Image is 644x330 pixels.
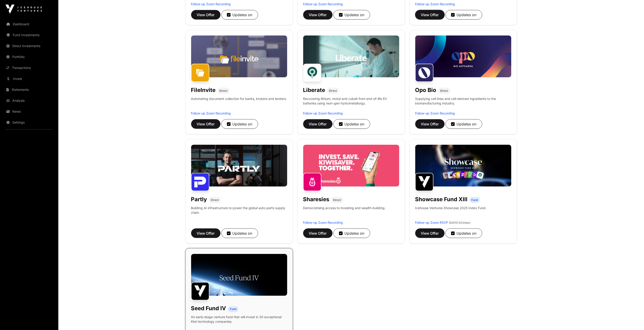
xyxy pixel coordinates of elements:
span: View Offer [421,12,439,18]
button: View Offer [191,228,221,238]
span: View Offer [197,121,215,127]
h1: Partly [191,196,207,203]
button: Updates on [446,119,482,129]
button: Updates on [446,228,482,238]
img: Partly-Banner.jpg [191,145,287,187]
a: Follow-up Zoom Recording [191,2,231,6]
img: Icehouse Ventures Logo [5,5,42,14]
img: Seed Fund IV [191,282,209,300]
button: View Offer [303,228,333,238]
h1: Liberate [303,86,325,94]
button: Updates on [334,119,370,129]
h1: Sharesies [303,196,329,203]
div: Updates on [227,121,252,127]
img: Liberate-Banner.jpg [303,36,399,77]
button: Updates on [221,119,258,129]
img: Showcase-Fund-Banner-1.jpg [415,145,511,187]
button: View Offer [415,10,445,20]
span: Direct [333,198,341,202]
p: Building AI infrastructure to power the global auto-parts supply chain. [191,206,287,220]
span: Direct [329,89,337,93]
button: Updates on [334,228,370,238]
img: Showcase Fund XIII [415,173,434,191]
span: View Offer [197,12,215,18]
h1: Showcase Fund XIII [415,196,468,203]
button: View Offer [415,228,445,238]
button: Updates on [446,10,482,20]
img: FileInvite [191,64,209,82]
img: Liberate [303,64,321,82]
img: Sharesies-Banner.jpg [303,145,399,187]
div: Updates on [339,231,364,236]
div: Updates on [451,121,477,127]
span: View Offer [421,231,439,236]
button: View Offer [191,10,221,20]
img: File-Invite-Banner.jpg [191,36,287,77]
a: Follow-up Zoom Recording [415,111,455,115]
button: View Offer [415,119,445,129]
span: View Offer [197,231,215,236]
p: Democratising access to investing and wealth-building. [303,206,386,220]
span: View Offer [309,121,327,127]
button: Updates on [221,10,258,20]
a: Follow-up Zoom Recording [415,2,455,6]
a: News [4,107,55,117]
span: View Offer [309,231,327,236]
span: Fund [472,198,478,202]
a: Settings [4,117,55,127]
h1: FileInvite [191,86,216,94]
img: Opo Bio [415,64,434,82]
button: Updates on [221,228,258,238]
p: Recovering lithium, nickel and cobalt from end-of-life EV batteries using next-gen hydrometallurgy. [303,96,399,111]
span: Direct [440,89,448,93]
a: Analysis [4,96,55,106]
h1: Seed Fund IV [191,305,226,312]
div: Updates on [339,121,364,127]
div: Updates on [451,12,477,18]
span: [DATE] 05:00pm [449,221,471,224]
a: Follow-up Zoom Recording [303,111,343,115]
a: Follow-up Zoom Recording [303,221,343,224]
p: Supplying cell lines and cell-derived ingredients to the biomanufacturing industry. [415,96,511,106]
img: Sharesies [303,173,321,191]
div: Updates on [339,12,364,18]
a: Follow-up Zoom Recording [303,2,343,6]
div: Updates on [451,231,477,236]
button: View Offer [191,119,221,129]
span: Direct [220,89,228,93]
img: Seed-Fund-4_Banner.jpg [191,254,287,296]
p: Automating document collection for banks, brokers and lenders. [191,96,287,111]
a: Follow-up Zoom Recording [191,111,231,115]
h1: Opo Bio [415,86,436,94]
div: Updates on [227,12,252,18]
a: Follow-up Zoom RSVP [415,221,448,224]
iframe: Chat Widget [621,308,644,330]
a: Fund Investments [4,30,55,40]
p: An early-stage venture fund that will invest in 30 exceptional Kiwi technology companies. [191,315,287,324]
a: Statements [4,85,55,95]
a: Direct Investments [4,41,55,51]
img: Partly [191,173,209,191]
button: View Offer [303,10,333,20]
a: Dashboard [4,19,55,29]
span: Fund [230,307,236,311]
span: View Offer [309,12,327,18]
a: Transactions [4,63,55,73]
span: Direct [211,198,219,202]
img: Opo-Bio-Banner.jpg [415,36,511,77]
a: Portfolio [4,52,55,62]
a: Invest [4,74,55,84]
button: Updates on [334,10,370,20]
button: View Offer [303,119,333,129]
div: Updates on [227,231,252,236]
p: Icehouse Ventures Showcase 2025 Index Fund. [415,206,487,210]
